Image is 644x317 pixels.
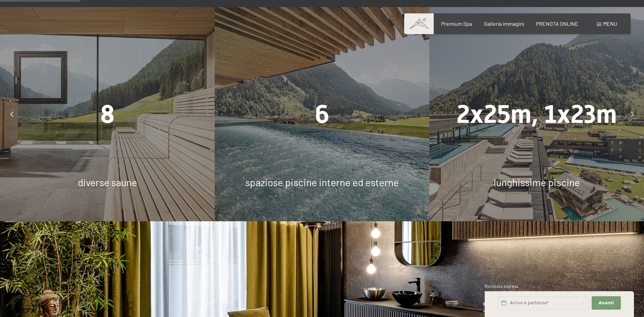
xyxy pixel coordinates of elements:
span: Menu [603,20,617,27]
a: Galleria immagini [484,20,524,27]
span: Avanti [599,300,614,306]
a: Premium Spa [441,20,472,27]
a: PRENOTA ONLINE [536,20,578,27]
span: diverse saune [78,176,137,188]
span: lunghissime piscine [494,176,580,188]
span: 8 [100,99,115,129]
span: 2x25m, 1x23m [457,99,617,129]
span: Richiesta express [485,284,518,289]
span: 6 [315,99,329,129]
span: spaziose piscine interne ed esterne [245,176,399,188]
button: Avanti [592,296,621,310]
